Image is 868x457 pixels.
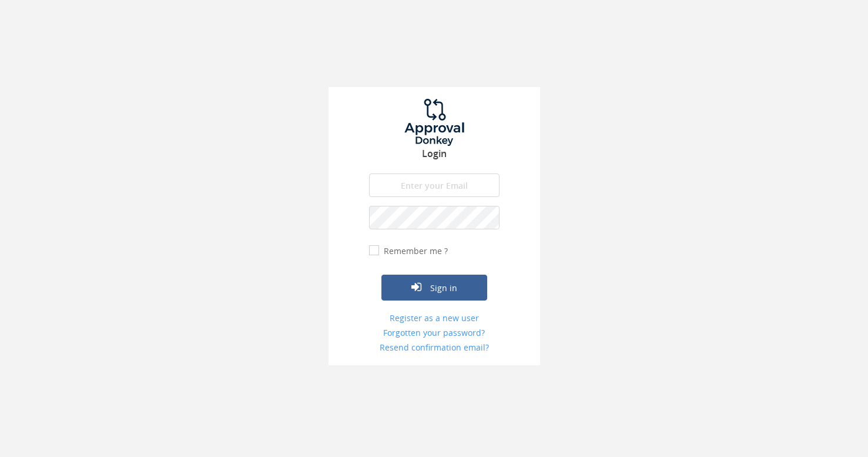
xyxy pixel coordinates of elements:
a: Resend confirmation email? [369,342,500,353]
label: Remember me ? [381,245,448,257]
a: Register as a new user [369,312,500,324]
img: logo.png [390,99,478,146]
a: Forgotten your password? [369,327,500,339]
button: Sign in [381,275,487,301]
h3: Login [329,149,540,159]
input: Enter your Email [369,174,500,197]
